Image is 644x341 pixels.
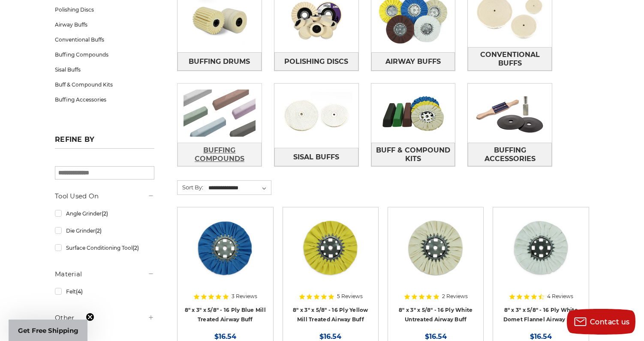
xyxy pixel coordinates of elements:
[394,213,477,296] a: 8 inch untreated airway buffing wheel
[371,143,455,166] a: Buff & Compound Kits
[547,294,573,299] span: 4 Reviews
[9,320,87,341] div: Get Free ShippingClose teaser
[293,150,339,165] span: Sisal Buffs
[102,210,108,217] span: (2)
[442,294,468,299] span: 2 Reviews
[178,181,203,194] label: Sort By:
[293,307,368,323] a: 8" x 3" x 5/8" - 16 Ply Yellow Mill Treated Airway Buff
[55,191,154,201] h5: Tool Used On
[274,52,358,71] a: Polishing Discs
[55,223,154,238] a: Die Grinder
[189,54,250,69] span: Buffing Drums
[178,52,262,71] a: Buffing Drums
[468,48,551,71] span: Conventional Buffs
[232,294,257,299] span: 3 Reviews
[55,2,154,17] a: Polishing Discs
[296,213,365,282] img: 8 x 3 x 5/8 airway buff yellow mill treatment
[55,269,154,279] h5: Material
[372,143,455,166] span: Buff & Compound Kits
[55,313,154,323] h5: Other
[76,288,83,295] span: (4)
[55,62,154,77] a: Sisal Buffs
[567,309,635,335] button: Contact us
[55,47,154,62] a: Buffing Compounds
[214,332,236,341] span: $16.54
[191,213,259,282] img: blue mill treated 8 inch airway buffing wheel
[289,213,372,296] a: 8 x 3 x 5/8 airway buff yellow mill treatment
[468,143,551,166] span: Buffing Accessories
[319,332,341,341] span: $16.54
[184,213,267,296] a: blue mill treated 8 inch airway buffing wheel
[274,148,358,166] a: Sisal Buffs
[55,206,154,221] a: Angle Grinder
[385,54,441,69] span: Airway Buffs
[185,307,266,323] a: 8" x 3" x 5/8" - 16 Ply Blue Mill Treated Airway Buff
[425,332,447,341] span: $16.54
[207,182,271,194] select: Sort By:
[371,84,455,143] img: Buff & Compound Kits
[95,227,102,234] span: (2)
[18,326,78,335] span: Get Free Shipping
[55,17,154,32] a: Airway Buffs
[468,47,552,71] a: Conventional Buffs
[178,143,262,166] a: Buffing Compounds
[132,245,139,251] span: (2)
[401,213,470,282] img: 8 inch untreated airway buffing wheel
[274,86,358,145] img: Sisal Buffs
[178,84,262,143] img: Buffing Compounds
[284,54,348,69] span: Polishing Discs
[499,213,582,296] a: 8 inch white domet flannel airway buffing wheel
[55,284,154,299] a: Felt
[55,240,154,255] a: Surface Conditioning Tool
[178,143,261,166] span: Buffing Compounds
[503,307,579,323] a: 8" x 3" x 5/8" - 16 Ply White Domet Flannel Airway Buff
[55,77,154,92] a: Buff & Compound Kits
[337,294,363,299] span: 5 Reviews
[55,92,154,107] a: Buffing Accessories
[507,213,575,282] img: 8 inch white domet flannel airway buffing wheel
[590,318,630,326] span: Contact us
[530,332,552,341] span: $16.54
[468,143,552,166] a: Buffing Accessories
[55,32,154,47] a: Conventional Buffs
[371,52,455,71] a: Airway Buffs
[55,135,154,149] h5: Refine by
[399,307,472,323] a: 8" x 3" x 5/8" - 16 Ply White Untreated Airway Buff
[468,84,552,143] img: Buffing Accessories
[86,313,94,321] button: Close teaser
